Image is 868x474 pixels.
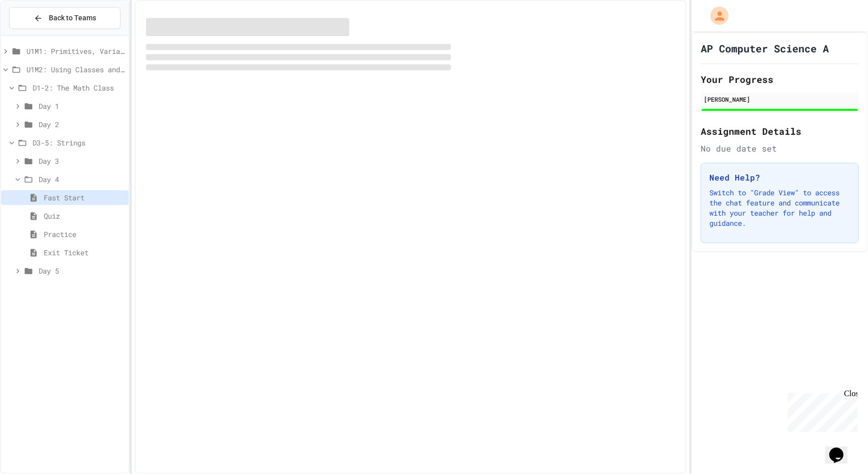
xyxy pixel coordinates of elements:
[4,4,70,65] div: Chat with us now!Close
[39,156,125,166] span: Day 3
[26,46,125,56] span: U1M1: Primitives, Variables, Basic I/O
[44,229,125,240] span: Practice
[784,389,858,432] iframe: chat widget
[701,142,859,155] div: No due date set
[33,82,125,93] span: D1-2: The Math Class
[709,171,850,184] h3: Need Help?
[704,95,856,104] div: [PERSON_NAME]
[701,72,859,86] h2: Your Progress
[39,119,125,130] span: Day 2
[701,41,829,55] h1: AP Computer Science A
[44,192,125,203] span: Fast Start
[701,124,859,138] h2: Assignment Details
[39,101,125,111] span: Day 1
[700,4,731,27] div: My Account
[825,433,858,464] iframe: chat widget
[26,64,125,75] span: U1M2: Using Classes and Objects
[44,211,125,221] span: Quiz
[9,7,121,29] button: Back to Teams
[44,247,125,258] span: Exit Ticket
[39,174,125,185] span: Day 4
[39,265,125,276] span: Day 5
[33,137,125,148] span: D3-5: Strings
[49,13,96,23] span: Back to Teams
[709,188,850,228] p: Switch to "Grade View" to access the chat feature and communicate with your teacher for help and ...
